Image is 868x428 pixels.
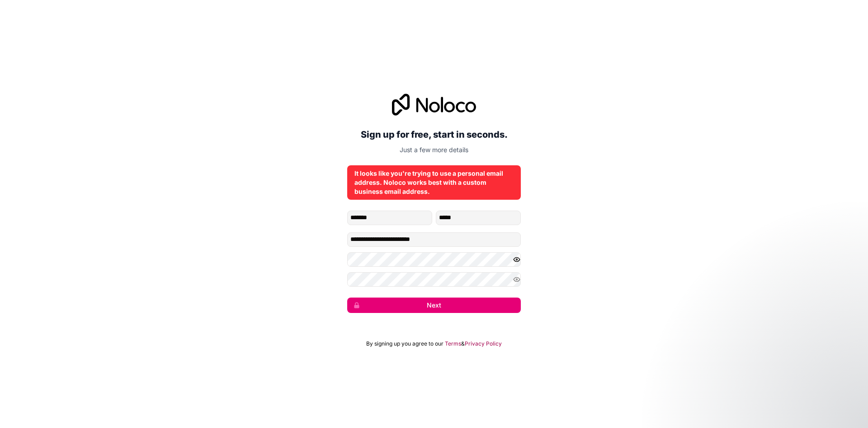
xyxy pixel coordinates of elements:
[347,298,521,313] button: Next
[465,340,502,347] a: Privacy Policy
[347,145,521,154] p: Just a few more details
[445,340,461,347] a: Terms
[347,126,521,143] h2: Sign up for free, start in seconds.
[461,340,465,347] span: &
[347,252,521,267] input: Password
[354,169,514,196] div: It looks like you're trying to use a personal email address. Noloco works best with a custom busi...
[687,360,868,423] iframe: Intercom notifications message
[347,211,432,225] input: given-name
[436,211,521,225] input: family-name
[347,232,521,247] input: Email address
[366,340,443,347] span: By signing up you agree to our
[347,272,521,287] input: Confirm password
